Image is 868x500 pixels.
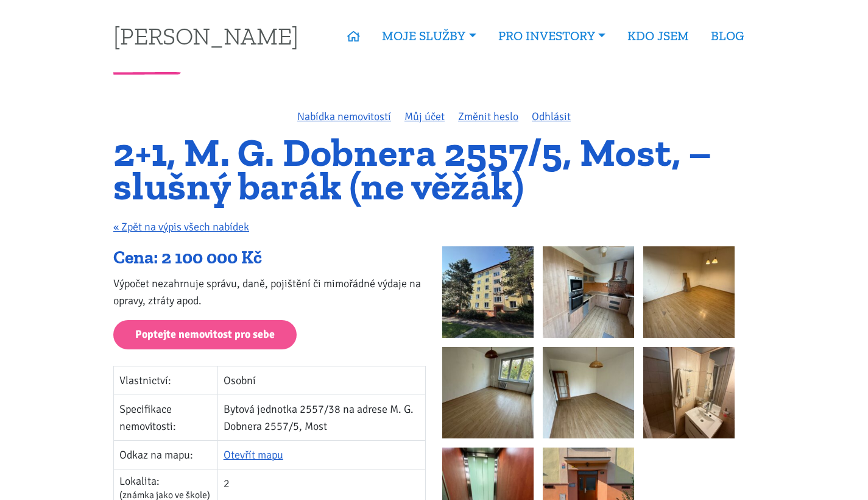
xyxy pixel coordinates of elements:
a: PRO INVESTORY [487,22,616,50]
a: [PERSON_NAME] [113,24,298,48]
a: Změnit heslo [458,110,518,123]
a: Poptejte nemovitost pro sebe [113,320,297,350]
td: Odkaz na mapu: [114,441,218,470]
a: Nabídka nemovitostí [297,110,391,123]
td: Bytová jednotka 2557/38 na adrese M. G. Dobnera 2557/5, Most [217,395,425,441]
td: Osobní [217,366,425,395]
a: BLOG [700,22,755,50]
a: « Zpět na výpis všech nabídek [113,220,249,234]
a: Můj účet [404,110,445,123]
h1: 2+1, M. G. Dobnera 2557/5, Most, – slušný barák (ne věžák) [113,136,755,202]
a: KDO JSEM [616,22,700,50]
a: MOJE SLUŽBY [371,22,487,50]
div: Cena: 2 100 000 Kč [113,246,426,270]
td: Vlastnictví: [114,366,218,395]
td: Specifikace nemovitosti: [114,395,218,441]
a: Odhlásit [532,110,571,123]
a: Otevřít mapu [224,448,283,462]
p: Výpočet nezahrnuje správu, daně, pojištění či mimořádné výdaje na opravy, ztráty apod. [113,275,426,309]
